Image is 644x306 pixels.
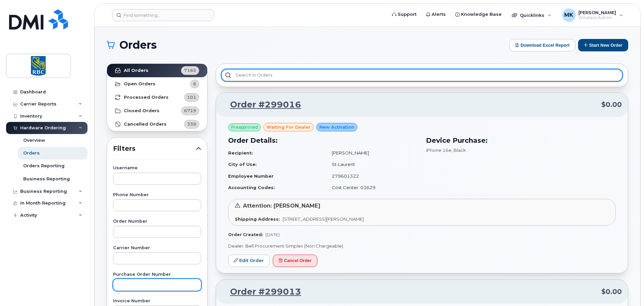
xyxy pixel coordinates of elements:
a: Processed Orders101 [107,91,207,104]
td: Cost Center: 03629 [326,182,418,193]
strong: Closed Orders [124,108,159,114]
label: Username [113,166,201,170]
strong: Employee Number [228,173,274,179]
span: [DATE] [265,232,280,237]
a: Order #299013 [222,286,301,298]
td: 279601322 [326,170,418,182]
span: [STREET_ADDRESS][PERSON_NAME] [283,216,364,222]
span: waiting for dealer [266,124,311,130]
h3: Device Purchase: [426,135,616,145]
td: [PERSON_NAME] [326,147,418,159]
button: Cancel Order [273,255,317,267]
label: Phone Number [113,193,201,197]
a: Edit Order [228,255,270,267]
span: $0.00 [601,100,622,110]
label: Carrier Number [113,246,201,250]
a: Order #299016 [222,99,301,111]
strong: Accounting Codes: [228,185,275,190]
strong: Processed Orders [124,95,169,100]
strong: Order Created: [228,232,263,237]
span: iPhone 16e [426,147,452,153]
span: 7165 [184,67,196,74]
a: All Orders7165 [107,64,207,77]
span: New Activation [319,124,354,130]
span: Preapproved [231,124,258,130]
label: Invoice Number [113,299,201,303]
p: Dealer: Bell Procurement Simplex (Non Chargeable) [228,243,616,249]
span: Attention: [PERSON_NAME] [243,203,320,209]
a: Cancelled Orders339 [107,118,207,131]
span: , Black [452,147,466,153]
td: St-Laurent [326,159,418,170]
strong: All Orders [124,68,148,73]
button: Download Excel Report [509,39,575,51]
span: Orders [119,40,157,50]
span: 6 [193,81,196,87]
strong: City of Use: [228,162,257,167]
span: Filters [113,144,196,154]
input: Search in orders [221,69,622,81]
span: 339 [187,121,196,127]
span: $0.00 [601,287,622,297]
a: Closed Orders6719 [107,104,207,118]
label: Order Number [113,219,201,224]
label: Purchase Order Number [113,272,201,277]
span: 6719 [184,107,196,114]
span: 101 [187,94,196,100]
h3: Order Details: [228,135,418,145]
strong: Recipient: [228,150,253,156]
strong: Open Orders [124,81,155,87]
strong: Shipping Address: [235,216,280,222]
button: Start New Order [578,39,628,51]
strong: Cancelled Orders [124,122,167,127]
a: Open Orders6 [107,77,207,91]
